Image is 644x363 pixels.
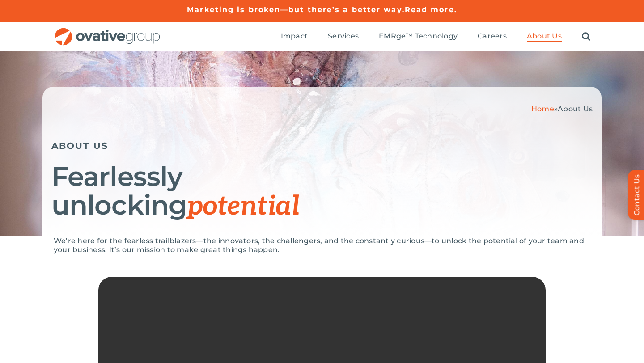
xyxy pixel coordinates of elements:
span: Services [328,32,359,41]
a: Services [328,32,359,42]
span: About Us [558,105,593,113]
h5: ABOUT US [51,140,593,151]
a: Home [531,105,554,113]
span: EMRge™ Technology [379,32,458,41]
a: About Us [527,32,562,42]
nav: Menu [281,22,590,51]
a: Marketing is broken—but there’s a better way. [187,5,405,14]
a: Search [582,32,590,42]
span: potential [187,190,299,223]
span: About Us [527,32,562,41]
h1: Fearlessly unlocking [51,162,593,221]
p: We’re here for the fearless trailblazers—the innovators, the challengers, and the constantly curi... [54,236,590,254]
a: Impact [281,32,308,42]
span: » [531,105,593,113]
a: Read more. [405,5,457,14]
a: EMRge™ Technology [379,32,458,42]
a: Careers [478,32,507,42]
a: OG_Full_horizontal_RGB [54,27,161,35]
span: Impact [281,32,308,41]
span: Careers [478,32,507,41]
